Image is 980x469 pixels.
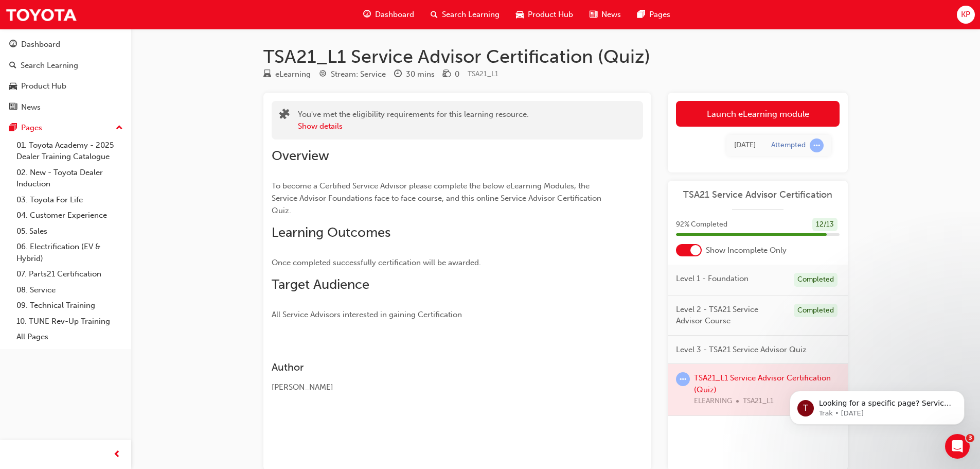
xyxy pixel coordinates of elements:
span: pages-icon [9,124,17,133]
span: search-icon [431,8,438,21]
span: Dashboard [375,9,414,21]
span: car-icon [9,82,17,91]
div: Price [443,68,459,81]
a: 04. Customer Experience [12,207,127,223]
span: guage-icon [363,8,371,21]
div: Pages [21,122,42,134]
span: money-icon [443,70,451,79]
span: learningRecordVerb_ATTEMPT-icon [676,372,690,386]
span: news-icon [590,8,597,21]
div: Dashboard [21,39,60,50]
span: pages-icon [637,8,645,21]
span: Target Audience [272,276,369,292]
span: KP [961,9,970,21]
span: target-icon [319,70,327,79]
div: Completed [794,273,838,287]
span: search-icon [9,61,16,71]
a: 06. Electrification (EV & Hybrid) [12,239,127,266]
iframe: Intercom live chat [945,434,970,459]
span: Show Incomplete Only [706,245,787,256]
button: KP [957,6,975,24]
a: News [4,98,127,117]
span: Search Learning [442,9,500,21]
a: 03. Toyota For Life [12,192,127,208]
button: Pages [4,118,127,137]
a: 05. Sales [12,223,127,239]
span: To become a Certified Service Advisor please complete the below eLearning Modules, the Service Ad... [272,181,603,215]
button: Show details [298,120,343,132]
a: Dashboard [4,35,127,54]
div: Completed [794,304,838,318]
span: car-icon [516,8,524,21]
a: guage-iconDashboard [355,4,422,25]
a: 09. Technical Training [12,298,127,314]
a: 07. Parts21 Certification [12,266,127,282]
span: 3 [966,434,974,442]
a: 01. Toyota Academy - 2025 Dealer Training Catalogue [12,137,127,165]
button: DashboardSearch LearningProduct HubNews [4,33,127,118]
h3: Author [272,361,606,373]
div: News [21,101,41,113]
span: news-icon [9,103,17,112]
span: Learning Outcomes [272,224,390,240]
div: 0 [455,68,459,80]
a: Product Hub [4,77,127,96]
a: All Pages [12,329,127,345]
div: Wed Aug 20 2025 11:11:27 GMT+0800 (Australian Western Standard Time) [734,140,756,151]
span: Level 1 - Foundation [676,273,749,285]
div: Stream: Service [331,68,386,80]
span: Level 2 - TSA21 Service Advisor Course [676,304,786,327]
span: All Service Advisors interested in gaining Certification [272,310,462,319]
span: Product Hub [528,9,573,21]
a: TSA21 Service Advisor Certification [676,189,840,201]
span: News [601,9,621,21]
span: learningResourceType_ELEARNING-icon [263,70,271,79]
a: 02. New - Toyota Dealer Induction [12,165,127,192]
div: eLearning [275,68,311,80]
a: Launch eLearning module [676,101,840,127]
a: news-iconNews [581,4,629,25]
span: Once completed successfully certification will be awarded. [272,258,481,267]
div: Type [263,68,311,81]
img: Trak [5,3,77,26]
div: 12 / 13 [812,218,838,232]
span: prev-icon [113,448,121,461]
div: Duration [394,68,435,81]
span: Learning resource code [468,70,498,78]
span: up-icon [116,121,123,135]
div: 30 mins [406,68,435,80]
div: You've met the eligibility requirements for this learning resource. [298,109,529,132]
span: guage-icon [9,40,17,49]
span: puzzle-icon [279,110,290,121]
iframe: Intercom notifications message [774,369,980,441]
span: 92 % Completed [676,219,727,231]
div: Stream [319,68,386,81]
h1: TSA21_L1 Service Advisor Certification (Quiz) [263,45,848,68]
a: Search Learning [4,56,127,75]
span: Pages [649,9,670,21]
a: pages-iconPages [629,4,679,25]
div: Search Learning [21,60,78,72]
a: 10. TUNE Rev-Up Training [12,314,127,329]
a: car-iconProduct Hub [508,4,581,25]
span: learningRecordVerb_ATTEMPT-icon [810,138,824,152]
a: 08. Service [12,282,127,298]
div: [PERSON_NAME] [272,381,606,393]
a: search-iconSearch Learning [422,4,508,25]
div: Product Hub [21,80,66,92]
span: Overview [272,148,329,164]
div: Attempted [771,141,806,150]
span: clock-icon [394,70,402,79]
span: Level 3 - TSA21 Service Advisor Quiz [676,344,807,356]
